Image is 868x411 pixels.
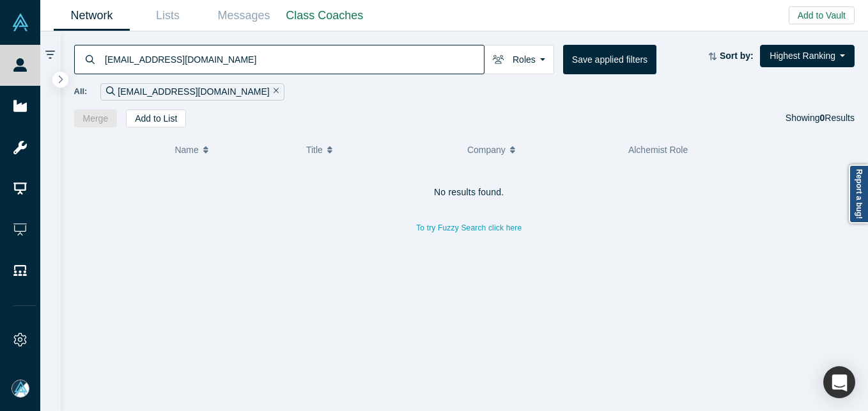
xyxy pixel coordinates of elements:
[786,109,855,127] div: Showing
[407,220,531,236] button: To try Fuzzy Search click here
[467,136,506,163] span: Company
[720,51,754,61] strong: Sort by:
[306,136,454,163] button: Title
[174,136,198,163] span: Name
[12,13,29,31] img: Alchemist Vault Logo
[74,85,88,98] span: All:
[760,45,855,67] button: Highest Ranking
[820,113,825,123] strong: 0
[820,113,855,123] span: Results
[467,136,615,163] button: Company
[270,85,279,99] button: Remove Filter
[174,136,293,163] button: Name
[628,145,688,155] span: Alchemist Role
[484,45,554,74] button: Roles
[74,109,118,127] button: Merge
[306,136,323,163] span: Title
[282,1,368,31] a: Class Coaches
[74,187,865,198] h4: No results found.
[54,1,130,31] a: Network
[130,1,206,31] a: Lists
[206,1,282,31] a: Messages
[104,44,484,74] input: Search by name, title, company, summary, expertise, investment criteria or topics of focus
[789,6,855,24] button: Add to Vault
[126,109,186,127] button: Add to List
[100,83,284,101] div: [EMAIL_ADDRESS][DOMAIN_NAME]
[563,45,656,74] button: Save applied filters
[12,380,29,398] img: Mia Scott's Account
[849,165,868,223] a: Report a bug!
